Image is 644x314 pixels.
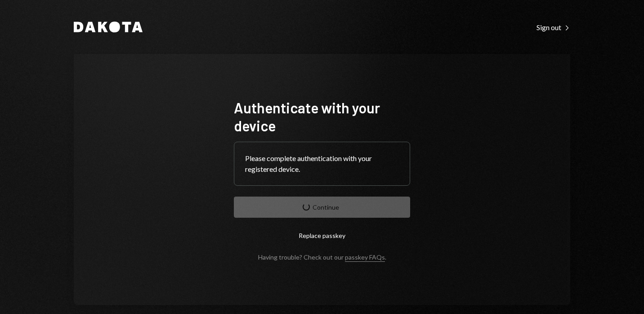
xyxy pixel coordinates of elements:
[245,153,399,175] div: Please complete authentication with your registered device.
[537,22,570,32] a: Sign out
[234,225,410,246] button: Replace passkey
[345,253,385,262] a: passkey FAQs
[258,253,386,261] div: Having trouble? Check out our .
[537,23,570,32] div: Sign out
[234,99,410,135] h1: Authenticate with your device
